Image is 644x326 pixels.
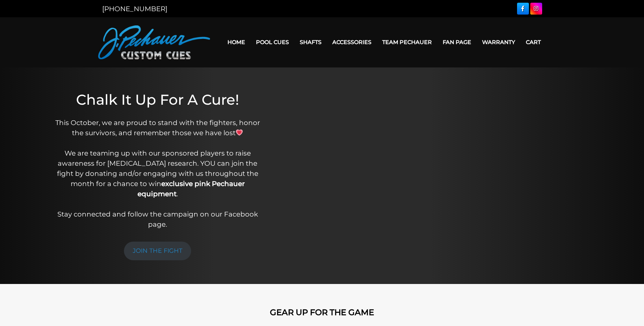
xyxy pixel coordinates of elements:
strong: GEAR UP FOR THE GAME [270,307,374,317]
a: Shafts [294,34,327,51]
a: Accessories [327,34,377,51]
h1: Chalk It Up For A Cure! [52,91,263,108]
a: Pool Cues [251,34,294,51]
a: Home [222,34,251,51]
img: Pechauer Custom Cues [98,25,210,59]
p: This October, we are proud to stand with the fighters, honor the survivors, and remember those we... [52,118,263,229]
img: 💗 [236,129,243,136]
strong: exclusive pink Pechauer equipment [137,180,245,198]
a: Warranty [477,34,520,51]
a: Team Pechauer [377,34,437,51]
a: Fan Page [437,34,477,51]
a: Cart [520,34,546,51]
a: [PHONE_NUMBER] [102,5,167,13]
a: JOIN THE FIGHT [124,242,191,260]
